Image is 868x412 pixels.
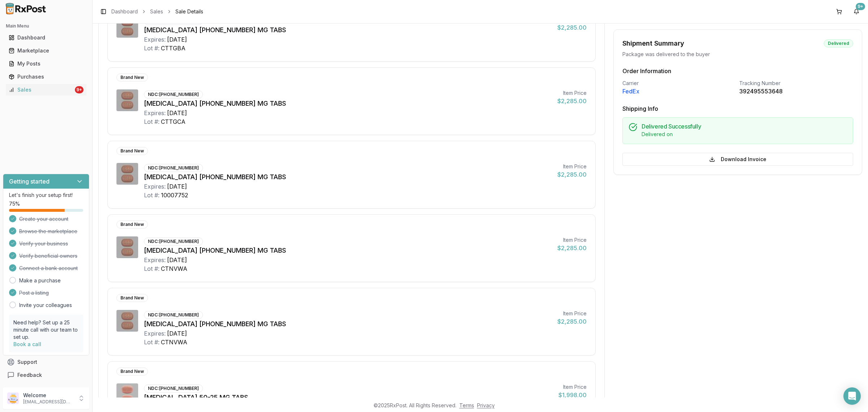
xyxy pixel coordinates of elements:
[19,215,68,223] span: Create your account
[144,117,159,126] div: Lot #:
[19,265,78,272] span: Connect a bank account
[144,264,159,273] div: Lot #:
[116,163,138,185] img: Biktarvy 50-200-25 MG TABS
[13,341,41,347] a: Book a call
[3,45,89,56] button: Marketplace
[144,25,552,35] div: [MEDICAL_DATA] [PHONE_NUMBER] MG TABS
[739,87,853,96] div: 392495553648
[6,23,86,29] h2: Main Menu
[161,117,186,126] div: CTTGCA
[3,58,89,70] button: My Posts
[167,182,187,191] div: [DATE]
[19,277,61,284] a: Make a purchase
[116,367,148,375] div: Brand New
[739,80,853,87] div: Tracking Number
[9,34,84,41] div: Dashboard
[144,311,203,319] div: NDC: [PHONE_NUMBER]
[116,383,138,405] img: Juluca 50-25 MG TABS
[6,83,86,96] a: Sales9+
[843,387,861,405] div: Open Intercom Messenger
[824,39,853,47] div: Delivered
[144,329,166,338] div: Expires:
[557,163,587,170] div: Item Price
[622,80,736,87] div: Carrier
[167,35,187,44] div: [DATE]
[9,60,84,67] div: My Posts
[144,392,553,403] div: [MEDICAL_DATA] 50-25 MG TABS
[622,67,853,75] h3: Order Information
[144,256,166,264] div: Expires:
[161,264,187,273] div: CTNVWA
[116,294,148,302] div: Brand New
[144,182,166,191] div: Expires:
[3,32,89,43] button: Dashboard
[642,123,847,129] h5: Delivered Successfully
[161,44,186,52] div: CTTGBA
[116,147,148,155] div: Brand New
[144,109,166,117] div: Expires:
[116,89,138,111] img: Biktarvy 50-200-25 MG TABS
[175,8,203,15] span: Sale Details
[144,91,203,98] div: NDC: [PHONE_NUMBER]
[622,87,736,96] div: FedEx
[622,51,853,58] div: Package was delivered to the buyer
[557,317,587,326] div: $2,285.00
[3,84,89,96] button: Sales9+
[144,237,203,245] div: NDC: [PHONE_NUMBER]
[144,35,166,44] div: Expires:
[557,170,587,179] div: $2,285.00
[557,97,587,105] div: $2,285.00
[161,191,188,199] div: 10007752
[9,86,73,93] div: Sales
[23,399,73,405] p: [EMAIL_ADDRESS][DOMAIN_NAME]
[167,329,187,338] div: [DATE]
[477,402,495,408] a: Privacy
[161,338,187,346] div: CTNVWA
[19,302,72,309] a: Invite your colleagues
[9,47,84,54] div: Marketplace
[851,6,862,17] button: 9+
[144,164,203,172] div: NDC: [PHONE_NUMBER]
[19,240,68,247] span: Verify your business
[6,44,86,57] a: Marketplace
[6,31,86,44] a: Dashboard
[642,131,847,138] div: Delivered on
[150,8,163,15] a: Sales
[558,383,587,391] div: Item Price
[557,244,587,252] div: $2,285.00
[9,73,84,80] div: Purchases
[144,338,159,346] div: Lot #:
[622,153,853,166] button: Download Invoice
[3,71,89,83] button: Purchases
[111,8,203,15] nav: breadcrumb
[144,172,552,182] div: [MEDICAL_DATA] [PHONE_NUMBER] MG TABS
[116,73,148,81] div: Brand New
[116,236,138,258] img: Biktarvy 50-200-25 MG TABS
[13,319,79,341] p: Need help? Set up a 25 minute call with our team to set up.
[622,38,684,49] div: Shipment Summary
[116,310,138,332] img: Biktarvy 50-200-25 MG TABS
[557,310,587,317] div: Item Price
[558,391,587,399] div: $1,998.00
[3,3,49,14] img: RxPost Logo
[23,392,73,399] p: Welcome
[75,86,84,93] div: 9+
[9,200,20,207] span: 75 %
[116,16,138,38] img: Biktarvy 50-200-25 MG TABS
[144,98,552,109] div: [MEDICAL_DATA] [PHONE_NUMBER] MG TABS
[9,177,50,186] h3: Getting started
[116,220,148,228] div: Brand New
[6,57,86,70] a: My Posts
[557,236,587,244] div: Item Price
[9,192,83,199] p: Let's finish your setup first!
[144,191,159,199] div: Lot #:
[557,23,587,32] div: $2,285.00
[144,384,203,392] div: NDC: [PHONE_NUMBER]
[144,245,552,256] div: [MEDICAL_DATA] [PHONE_NUMBER] MG TABS
[19,228,77,235] span: Browse the marketplace
[3,369,89,382] button: Feedback
[19,252,77,260] span: Verify beneficial owners
[6,70,86,83] a: Purchases
[3,356,89,369] button: Support
[622,104,853,113] h3: Shipping Info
